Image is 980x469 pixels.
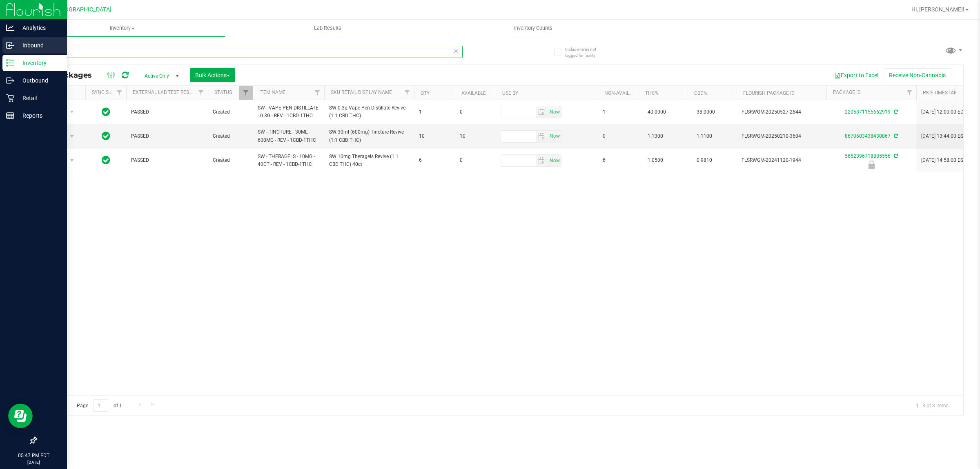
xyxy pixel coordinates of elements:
p: Outbound [14,76,63,85]
span: PASSED [131,156,203,164]
span: [DATE] 14:58:00 EST [921,156,966,164]
button: Receive Non-Cannabis [884,68,951,82]
span: SW 30ml (600mg) Tincture Revive (1:1 CBD:THC) [329,128,409,144]
inline-svg: Inventory [6,59,14,67]
span: 10 [419,132,450,140]
span: select [67,106,77,118]
span: Inventory Counts [503,25,563,32]
a: Qty [421,90,430,96]
a: Inventory Counts [430,20,636,37]
inline-svg: Inbound [6,41,14,49]
input: Search Package ID, Item Name, SKU, Lot or Part Number... [36,46,463,58]
span: Lab Results [303,25,352,32]
p: Reports [14,111,63,121]
span: SW 10mg Theragels Revive (1:1 CBD:THC) 40ct [329,153,409,168]
span: 0.9810 [693,154,716,166]
p: Inbound [14,40,63,50]
span: Set Current date [548,130,561,142]
a: THC% [645,90,659,96]
span: 6 [419,156,450,164]
iframe: Resource center [8,404,33,428]
span: In Sync [102,154,110,166]
span: Created [213,132,248,140]
span: 0 [603,132,634,140]
a: Flourish Package ID [743,90,795,96]
span: SW - VAPE PEN DISTILLATE - 0.3G - REV - 1CBD-1THC [258,104,319,120]
span: Bulk Actions [195,72,230,78]
div: Newly Received [825,161,918,169]
span: Hi, [PERSON_NAME]! [911,6,964,13]
span: Created [213,108,248,116]
a: Sku Retail Display Name [331,89,392,95]
span: select [536,155,548,166]
span: Set Current date [548,106,561,118]
inline-svg: Outbound [6,76,14,85]
button: Export to Excel [829,68,884,82]
a: Package ID [833,89,861,95]
a: Inventory [20,20,225,37]
span: 1.1100 [693,130,716,142]
span: select [67,155,77,166]
span: Sync from Compliance System [893,153,898,159]
a: Filter [194,86,208,100]
span: select [536,106,548,118]
inline-svg: Retail [6,94,14,102]
span: SW - THERAGELS - 10MG - 40CT - REV - 1CBD-1THC [258,153,319,168]
a: Status [214,89,232,95]
span: Inventory [20,25,225,32]
p: [DATE] [4,459,63,465]
span: select [536,131,548,142]
a: Pkg Timestamp [923,90,971,96]
span: Set Current date [548,155,561,167]
span: select [67,131,77,142]
span: 0 [460,156,491,164]
a: Available [461,90,486,96]
a: 5652396718885556 [845,153,891,159]
p: 05:47 PM EDT [4,452,63,459]
span: In Sync [102,130,110,142]
span: Clear [453,46,459,56]
a: Filter [113,86,126,100]
span: SW - TINCTURE - 30ML - 600MG - REV - 1CBD-1THC [258,128,319,144]
span: 1.1300 [644,130,667,142]
a: Filter [903,86,916,100]
span: select [548,131,561,142]
p: Retail [14,93,63,103]
span: Include items not tagged for facility [565,46,606,58]
span: SW 0.3g Vape Pen Distillate Revive (1:1 CBD:THC) [329,104,409,120]
span: PASSED [131,132,203,140]
inline-svg: Reports [6,112,14,120]
span: 6 [603,156,634,164]
span: FLSRWGM-20250527-2644 [742,108,822,116]
input: 1 [94,399,108,412]
p: Inventory [14,58,63,68]
a: External Lab Test Result [133,89,197,95]
a: CBD% [694,90,707,96]
span: 1 - 3 of 3 items [909,399,955,411]
a: Sync Status [92,89,123,95]
a: 8670603438430867 [845,133,891,139]
p: Analytics [14,23,63,33]
a: Item Name [259,89,285,95]
span: 1 [603,108,634,116]
span: 10 [460,132,491,140]
span: Sync from Compliance System [893,109,898,115]
span: 1 [419,108,450,116]
span: select [548,155,561,166]
span: 0 [460,108,491,116]
a: Lab Results [225,20,430,37]
a: Non-Available [604,90,641,96]
span: Sync from Compliance System [893,133,898,139]
span: In Sync [102,106,110,118]
a: Filter [239,86,253,100]
a: Use By [502,90,518,96]
a: Filter [401,86,414,100]
span: FLSRWGM-20250210-3604 [742,132,822,140]
span: FLSRWGM-20241120-1944 [742,156,822,164]
inline-svg: Analytics [6,24,14,32]
span: [DATE] 12:00:00 EDT [921,108,967,116]
span: select [548,106,561,118]
span: PASSED [131,108,203,116]
span: 38.0000 [693,106,719,118]
span: 40.0000 [644,106,670,118]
